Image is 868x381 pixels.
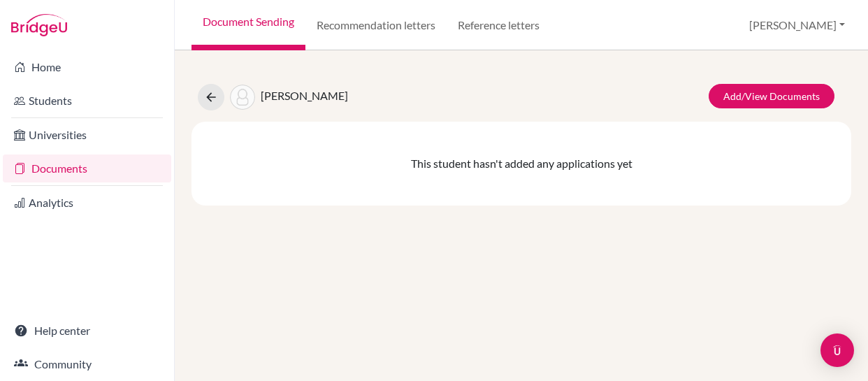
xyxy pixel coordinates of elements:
[11,14,67,36] img: Bridge-U
[3,154,171,182] a: Documents
[709,84,834,108] a: Add/View Documents
[3,121,171,149] a: Universities
[820,333,854,367] div: Open Intercom Messenger
[191,122,851,206] div: This student hasn't added any applications yet
[3,189,171,217] a: Analytics
[3,317,171,345] a: Help center
[3,53,171,81] a: Home
[3,350,171,378] a: Community
[3,87,171,115] a: Students
[261,89,348,102] span: [PERSON_NAME]
[743,12,851,38] button: [PERSON_NAME]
